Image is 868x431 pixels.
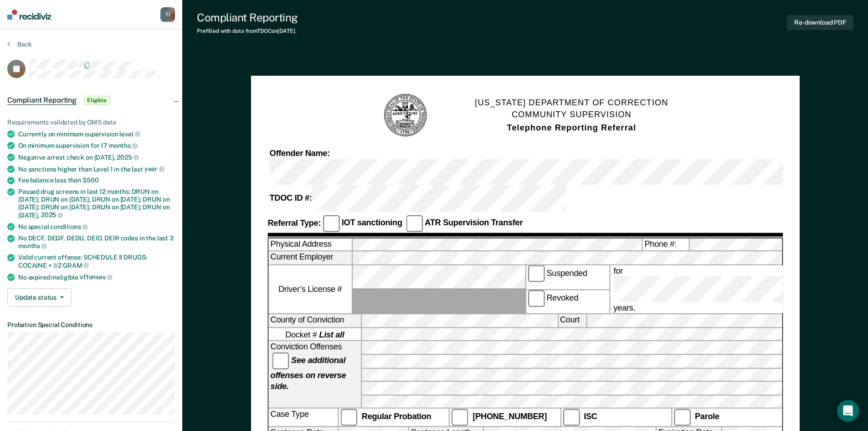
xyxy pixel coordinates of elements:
span: conditions [50,223,87,230]
span: offenses [80,273,113,280]
div: Conviction Offenses [268,342,361,408]
span: Docket # [285,329,344,340]
label: Revoked [526,290,609,314]
div: No sanctions higher than Level 1 in the last [18,165,175,173]
strong: ISC [584,412,597,421]
input: See additional offenses on reverse side. [272,353,289,369]
div: Valid current offense: SCHEDULE II DRUGS: COCAINE < 1/2 [18,254,175,269]
h1: [US_STATE] DEPARTMENT OF CORRECTION COMMUNITY SUPERVISION [475,97,668,134]
button: Back [7,40,32,48]
input: for years. [613,276,867,302]
strong: List all [319,330,344,339]
span: Eligible [84,96,110,105]
div: Prefilled with data from TDOC on [DATE] . [197,28,298,34]
strong: See additional offenses on reverse side. [270,356,346,390]
div: Open Intercom Messenger [837,400,859,422]
button: Update status [7,288,72,306]
span: months [109,142,138,149]
button: TJ [160,7,175,22]
strong: TDOC ID #: [269,193,312,203]
label: Suspended [526,265,609,289]
label: County of Conviction [268,315,361,327]
strong: ATR Supervision Transfer [425,218,523,227]
label: Current Employer [268,252,351,265]
strong: Regular Probation [361,412,431,421]
input: [PHONE_NUMBER] [452,409,468,426]
label: Driver’s License # [268,265,351,314]
div: No DECF, DEDF, DEDU, DEIO, DEIR codes in the last 3 [18,234,175,250]
div: Requirements validated by OMS data [7,119,175,126]
input: Parole [673,409,690,426]
div: T J [160,7,175,22]
span: Compliant Reporting [7,96,77,105]
div: Compliant Reporting [197,11,298,24]
strong: Parole [695,412,719,421]
div: Currently on minimum supervision [18,130,175,138]
span: months [18,242,47,249]
dt: Probation Special Conditions [7,321,175,329]
input: Regular Probation [340,409,357,426]
label: Physical Address [268,238,351,251]
strong: Referral Type: [267,218,321,227]
div: Fee balance less than [18,177,175,184]
div: Passed drug screens in last 12 months: DRUN on [DATE]; DRUN on [DATE]; DRUN on [DATE]; DRUN on [D... [18,188,175,219]
div: Case Type [268,409,338,426]
div: Negative arrest check on [DATE], [18,153,175,161]
input: IOT sanctioning [323,215,339,232]
button: Re-download PDF [787,15,853,30]
div: No expired ineligible [18,273,175,281]
span: 2025 [41,211,63,218]
div: No special [18,223,175,231]
div: On minimum supervision for 17 [18,141,175,150]
img: Recidiviz [7,10,51,20]
label: Court [558,315,586,327]
input: Suspended [528,265,544,282]
label: Phone #: [642,238,688,251]
span: year [144,165,164,172]
img: TN Seal [382,93,428,139]
span: level [119,130,140,138]
input: ISC [563,409,580,426]
strong: IOT sanctioning [341,218,402,227]
strong: Telephone Reporting Referral [507,123,636,132]
strong: [PHONE_NUMBER] [473,412,547,421]
span: 2025 [117,154,139,161]
input: ATR Supervision Transfer [406,215,422,232]
span: $500 [82,177,98,184]
span: GRAM [63,262,89,269]
input: Revoked [528,290,544,307]
strong: Offender Name: [269,149,329,158]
